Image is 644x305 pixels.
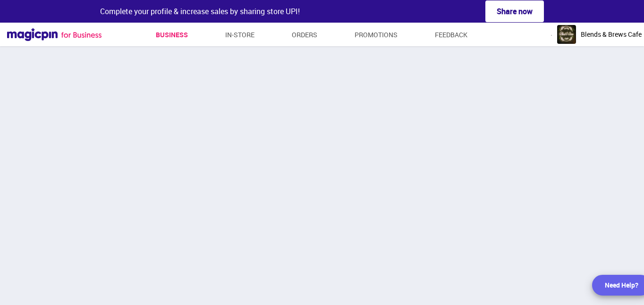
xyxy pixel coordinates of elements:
[292,26,317,43] a: Orders
[355,26,398,43] a: Promotions
[581,30,642,39] span: Blends & Brews Cafe
[225,26,254,43] a: In-store
[7,28,102,41] img: Magicpin
[557,25,576,44] img: logo
[156,26,188,43] a: Business
[485,0,544,23] button: Share now
[435,26,467,43] a: Feedback
[497,6,533,17] span: Share now
[605,280,638,290] div: Need Help?
[100,6,300,16] span: Complete your profile & increase sales by sharing store UPI!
